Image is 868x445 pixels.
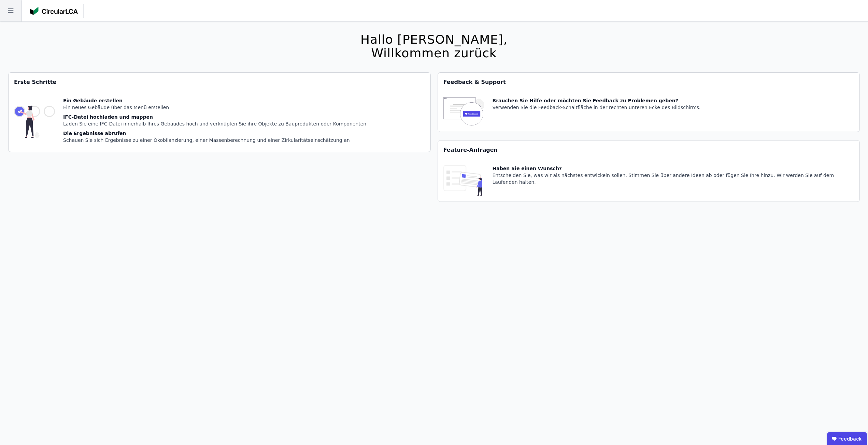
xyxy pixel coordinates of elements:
div: IFC-Datei hochladen und mappen [63,114,366,120]
div: Laden Sie eine IFC-Datei innerhalb Ihres Gebäudes hoch und verknüpfen Sie ihre Objekte zu Bauprod... [63,120,366,127]
div: Verwenden Sie die Feedback-Schaltfläche in der rechten unteren Ecke des Bildschirms. [493,104,701,111]
div: Schauen Sie sich Ergebnisse zu einer Ökobilanzierung, einer Massenberechnung und einer Zirkularit... [63,137,366,144]
div: Hallo [PERSON_NAME], [360,33,508,46]
div: Feedback & Support [438,73,860,92]
div: Feature-Anfragen [438,140,860,160]
img: Concular [30,7,78,15]
div: Brauchen Sie Hilfe oder möchten Sie Feedback zu Problemen geben? [493,97,701,104]
div: Ein Gebäude erstellen [63,97,366,104]
img: feature_request_tile-UiXE1qGU.svg [443,165,484,196]
div: Haben Sie einen Wunsch? [493,165,854,172]
div: Entscheiden Sie, was wir als nächstes entwickeln sollen. Stimmen Sie über andere Ideen ab oder fü... [493,172,854,186]
div: Willkommen zurück [360,46,508,60]
img: getting_started_tile-DrF_GRSv.svg [14,97,55,146]
div: Erste Schritte [9,73,430,92]
div: Die Ergebnisse abrufen [63,130,366,137]
img: feedback-icon-HCTs5lye.svg [443,97,484,126]
div: Ein neues Gebäude über das Menü erstellen [63,104,366,111]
